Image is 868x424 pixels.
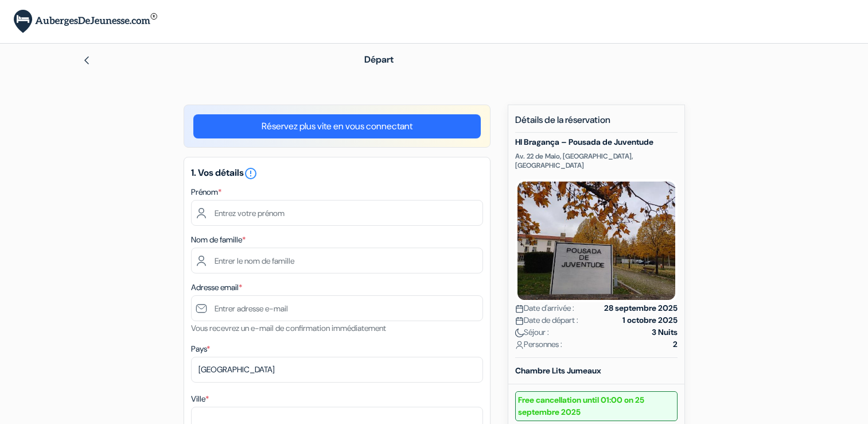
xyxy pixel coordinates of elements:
[515,317,524,325] img: calendar.svg
[14,10,157,33] img: AubergesDeJeunesse.com
[191,282,242,294] label: Adresse email
[191,295,483,321] input: Entrer adresse e-mail
[515,314,578,326] span: Date de départ :
[191,234,246,246] label: Nom de famille
[191,248,483,273] input: Entrer le nom de famille
[82,56,91,65] img: left_arrow.svg
[604,302,678,314] strong: 28 septembre 2025
[515,338,562,350] span: Personnes :
[191,323,386,333] small: Vous recevrez un e-mail de confirmation immédiatement
[515,329,524,337] img: moon.svg
[652,326,678,338] strong: 3 Nuits
[193,114,481,138] a: Réservez plus vite en vous connectant
[515,391,678,421] small: Free cancellation until 01:00 on 25 septembre 2025
[244,167,258,180] i: error_outline
[191,200,483,226] input: Entrez votre prénom
[515,302,574,314] span: Date d'arrivée :
[515,326,549,338] span: Séjour :
[515,304,524,313] img: calendar.svg
[191,186,221,198] label: Prénom
[515,341,524,349] img: user_icon.svg
[191,343,210,355] label: Pays
[515,152,678,170] p: Av. 22 de Maio, [GEOGRAPHIC_DATA], [GEOGRAPHIC_DATA]
[191,167,483,180] h5: 1. Vos détails
[364,53,394,65] span: Départ
[244,167,258,179] a: error_outline
[515,137,678,147] h5: HI Bragança – Pousada de Juventude
[515,365,601,376] b: Chambre Lits Jumeaux
[673,338,678,350] strong: 2
[515,114,678,133] h5: Détails de la réservation
[191,393,209,405] label: Ville
[622,314,678,326] strong: 1 octobre 2025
